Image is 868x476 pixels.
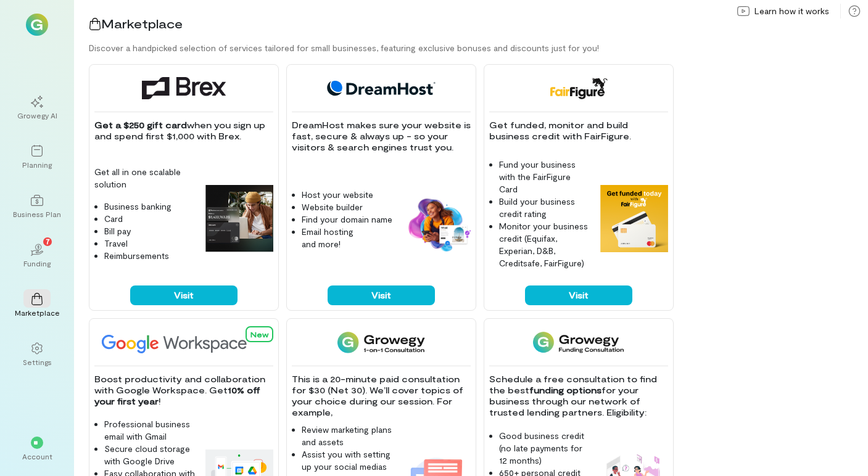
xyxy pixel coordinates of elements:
[94,120,187,130] strong: Get a $250 gift card
[337,331,424,353] img: 1-on-1 Consultation
[525,285,632,305] button: Visit
[323,77,440,99] img: DreamHost
[94,374,273,407] p: Boost productivity and collaboration with Google Workspace. Get !
[104,225,196,237] li: Bill pay
[23,357,52,367] div: Settings
[142,77,226,99] img: Brex
[403,196,471,253] img: DreamHost feature
[499,430,590,467] li: Good business credit (no late payments for 12 months)
[15,184,59,229] a: Business Plan
[104,443,196,467] li: Secure cloud storage with Google Drive
[94,120,273,142] p: when you sign up and spend first $1,000 with Brex.
[533,331,624,353] img: Funding Consultation
[104,200,196,213] li: Business banking
[15,234,59,278] a: Funding
[104,237,196,250] li: Travel
[292,374,471,418] p: This is a 20-minute paid consultation for $30 (Net 30). We’ll cover topics of your choice during ...
[489,120,668,142] p: Get funded, monitor and build business credit with FairFigure.
[15,283,59,327] a: Marketplace
[499,195,590,220] li: Build your business credit rating
[94,166,196,191] p: Get all in one scalable solution
[292,120,471,153] p: DreamHost makes sure your website is fast, secure & always up - so your visitors & search engines...
[94,385,263,406] strong: 10% off your first year
[529,385,601,395] strong: funding options
[302,201,393,213] li: Website builder
[89,42,868,54] div: Discover a handpicked selection of services tailored for small businesses, featuring exclusive bo...
[302,424,393,448] li: Review marketing plans and assets
[94,331,276,353] img: Google Workspace
[302,226,393,250] li: Email hosting and more!
[130,285,238,305] button: Visit
[754,5,829,17] span: Learn how it works
[600,185,668,253] img: FairFigure feature
[104,418,196,443] li: Professional business email with Gmail
[489,374,668,418] p: Schedule a free consultation to find the best for your business through our network of trusted le...
[499,220,590,269] li: Monitor your business credit (Equifax, Experian, D&B, Creditsafe, FairFigure)
[101,16,183,31] span: Marketplace
[46,236,50,247] span: 7
[15,86,59,130] a: Growegy AI
[15,135,59,179] a: Planning
[302,189,393,201] li: Host your website
[15,332,59,377] a: Settings
[302,448,393,473] li: Assist you with setting up your social medias
[499,158,590,195] li: Fund your business with the FairFigure Card
[17,110,57,120] div: Growegy AI
[23,258,51,268] div: Funding
[549,77,608,99] img: FairFigure
[302,213,393,226] li: Find your domain name
[15,308,60,318] div: Marketplace
[22,451,52,461] div: Account
[205,185,273,253] img: Brex feature
[104,250,196,262] li: Reimbursements
[13,209,61,219] div: Business Plan
[328,285,435,305] button: Visit
[22,160,52,170] div: Planning
[104,213,196,225] li: Card
[250,330,268,339] span: New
